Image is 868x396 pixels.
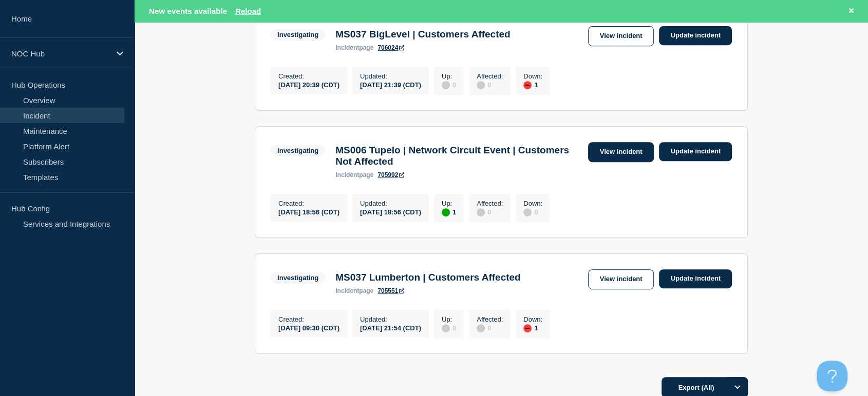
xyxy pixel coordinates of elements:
div: [DATE] 21:39 (CDT) [360,80,421,89]
span: Investigating [271,29,325,41]
p: Created : [278,315,339,323]
div: 0 [477,80,503,89]
div: [DATE] 21:54 (CDT) [360,323,421,332]
div: disabled [523,208,532,216]
p: Down : [523,315,542,323]
div: disabled [442,81,450,89]
a: View incident [588,26,654,46]
span: incident [335,44,359,51]
div: [DATE] 20:39 (CDT) [278,80,339,89]
a: 705992 [378,171,404,179]
p: Created : [278,72,339,80]
p: Up : [442,315,456,323]
div: 0 [477,323,503,332]
div: [DATE] 18:56 (CDT) [278,207,339,216]
p: Down : [523,72,542,80]
div: disabled [442,324,450,332]
div: 0 [477,207,503,216]
p: Down : [523,200,542,207]
h3: MS006 Tupelo | Network Circuit Event | Customers Not Affected [335,145,582,167]
p: Updated : [360,72,421,80]
a: 705551 [378,287,404,294]
p: Up : [442,200,456,207]
p: Updated : [360,200,421,207]
div: 1 [523,323,542,332]
p: Affected : [477,200,503,207]
span: incident [335,287,359,294]
p: page [335,171,373,179]
div: 0 [523,207,542,216]
p: Up : [442,72,456,80]
p: page [335,287,373,294]
h3: MS037 BigLevel | Customers Affected [335,29,510,40]
p: Affected : [477,72,503,80]
div: disabled [477,81,485,89]
a: Update incident [659,142,732,161]
p: NOC Hub [11,49,110,58]
button: Reload [235,7,261,15]
div: [DATE] 09:30 (CDT) [278,323,339,332]
span: incident [335,171,359,179]
div: down [523,324,532,332]
iframe: Help Scout Beacon - Open [817,361,847,391]
a: View incident [588,142,654,162]
p: page [335,44,373,51]
a: View incident [588,269,654,289]
div: 1 [523,80,542,89]
div: disabled [477,208,485,216]
div: [DATE] 18:56 (CDT) [360,207,421,216]
div: 0 [442,80,456,89]
p: Created : [278,200,339,207]
a: 706024 [378,44,404,51]
div: 1 [442,207,456,216]
span: Investigating [271,145,325,156]
div: up [442,208,450,216]
a: Update incident [659,269,732,288]
p: Updated : [360,315,421,323]
div: disabled [477,324,485,332]
span: New events available [149,7,227,15]
div: down [523,81,532,89]
p: Affected : [477,315,503,323]
h3: MS037 Lumberton | Customers Affected [335,272,520,283]
span: Investigating [271,272,325,284]
div: 0 [442,323,456,332]
a: Update incident [659,26,732,45]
